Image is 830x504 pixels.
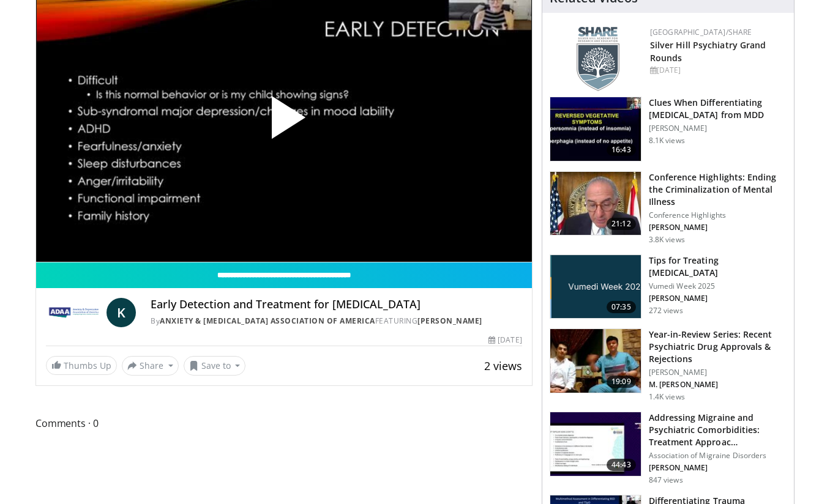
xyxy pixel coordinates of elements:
[107,298,136,327] a: K
[649,451,787,461] p: Association of Migraine Disorders
[649,124,787,133] p: [PERSON_NAME]
[184,356,246,376] button: Save to
[649,328,787,365] h3: Year-in-Review Series: Recent Psychiatric Drug Approvals & Rejections
[649,97,787,121] h3: Clues When Differentiating [MEDICAL_DATA] from MDD
[550,254,787,319] a: 07:35 Tips for Treating [MEDICAL_DATA] Vumedi Week 2025 [PERSON_NAME] 272 views
[649,235,685,245] p: 3.8K views
[488,335,522,346] div: [DATE]
[649,380,787,390] p: M. [PERSON_NAME]
[649,171,787,208] h3: Conference Highlights: Ending the Criminalization of Mental Illness
[649,412,787,448] h3: Addressing Migraine and Psychiatric Comorbidities: Treatment Approac…
[122,356,179,376] button: Share
[550,412,641,476] img: 8fa2507e-1890-43d0-9aea-ccc7f4d922ab.150x105_q85_crop-smart_upscale.jpg
[650,27,752,37] a: [GEOGRAPHIC_DATA]/SHARE
[550,329,641,393] img: adc337ff-cbb0-4800-ae68-2af767ccb007.150x105_q85_crop-smart_upscale.jpg
[649,392,685,402] p: 1.4K views
[550,412,787,485] a: 44:43 Addressing Migraine and Psychiatric Comorbidities: Treatment Approac… Association of Migrai...
[607,376,636,388] span: 19:09
[577,27,619,91] img: f8aaeb6d-318f-4fcf-bd1d-54ce21f29e87.png.150x105_q85_autocrop_double_scale_upscale_version-0.2.png
[550,255,641,319] img: f9e3f9ac-65e5-4687-ad3f-59c0a5c287bd.png.150x105_q85_crop-smart_upscale.png
[649,294,787,303] p: [PERSON_NAME]
[649,475,683,485] p: 847 views
[151,298,522,311] h4: Early Detection and Treatment for [MEDICAL_DATA]
[550,97,787,161] a: 16:43 Clues When Differentiating [MEDICAL_DATA] from MDD [PERSON_NAME] 8.1K views
[649,136,685,146] p: 8.1K views
[649,254,787,279] h3: Tips for Treating [MEDICAL_DATA]
[484,358,522,373] span: 2 views
[550,171,787,245] a: 21:12 Conference Highlights: Ending the Criminalization of Mental Illness Conference Highlights [...
[649,463,787,473] p: [PERSON_NAME]
[550,97,641,161] img: a6520382-d332-4ed3-9891-ee688fa49237.150x105_q85_crop-smart_upscale.jpg
[174,62,394,182] button: Play Video
[650,65,784,76] div: [DATE]
[607,218,636,230] span: 21:12
[160,316,375,326] a: Anxiety & [MEDICAL_DATA] Association of America
[550,172,641,235] img: 1419e6f0-d69a-482b-b3ae-1573189bf46e.150x105_q85_crop-smart_upscale.jpg
[649,223,787,232] p: [PERSON_NAME]
[417,316,482,326] a: [PERSON_NAME]
[650,39,766,64] a: Silver Hill Psychiatry Grand Rounds
[550,328,787,402] a: 19:09 Year-in-Review Series: Recent Psychiatric Drug Approvals & Rejections [PERSON_NAME] M. [PER...
[649,306,683,316] p: 272 views
[151,316,522,327] div: By FEATURING
[46,298,102,327] img: Anxiety & Depression Association of America
[607,144,636,156] span: 16:43
[36,415,533,431] span: Comments 0
[649,281,787,291] p: Vumedi Week 2025
[46,356,117,375] a: Thumbs Up
[607,301,636,313] span: 07:35
[607,459,636,471] span: 44:43
[649,368,787,377] p: [PERSON_NAME]
[649,210,787,220] p: Conference Highlights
